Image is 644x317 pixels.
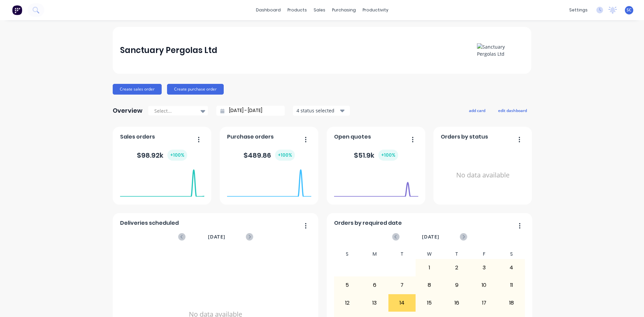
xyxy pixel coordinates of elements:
div: productivity [359,5,392,15]
img: Factory [12,5,22,15]
div: No data available [441,144,525,207]
button: 4 status selected [293,106,350,116]
div: 2 [443,259,470,276]
span: [DATE] [208,233,225,241]
div: sales [310,5,329,15]
button: add card [465,106,490,115]
div: 3 [471,259,497,276]
div: 12 [334,295,361,311]
div: 1 [416,259,443,276]
div: 17 [471,295,497,311]
div: 15 [416,295,443,311]
div: purchasing [329,5,359,15]
span: Purchase orders [227,133,274,141]
button: Create sales order [113,84,162,95]
div: $ 51.9k [354,150,398,161]
div: 8 [416,277,443,294]
div: 18 [498,295,525,311]
div: 4 status selected [297,107,339,114]
div: Overview [113,104,143,117]
div: F [470,249,498,259]
div: 14 [389,295,416,311]
div: S [334,249,361,259]
span: SC [627,7,632,13]
div: T [388,249,416,259]
div: W [416,249,443,259]
span: Open quotes [334,133,371,141]
a: dashboard [253,5,284,15]
div: $ 489.86 [244,150,295,161]
div: 7 [389,277,416,294]
button: edit dashboard [494,106,531,115]
div: Sanctuary Pergolas Ltd [120,44,217,57]
div: + 100 % [167,150,187,161]
div: 13 [361,295,388,311]
div: 16 [443,295,470,311]
div: $ 98.92k [137,150,187,161]
div: + 100 % [378,150,398,161]
span: Orders by status [441,133,488,141]
span: Sales orders [120,133,155,141]
div: 6 [361,277,388,294]
div: 11 [498,277,525,294]
div: 4 [498,259,525,276]
img: Sanctuary Pergolas Ltd [477,43,524,57]
div: 10 [471,277,497,294]
div: settings [566,5,591,15]
div: S [498,249,525,259]
button: Create purchase order [167,84,224,95]
span: [DATE] [422,233,439,241]
div: 9 [443,277,470,294]
div: 5 [334,277,361,294]
div: + 100 % [275,150,295,161]
div: products [284,5,310,15]
div: T [443,249,471,259]
div: M [361,249,388,259]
